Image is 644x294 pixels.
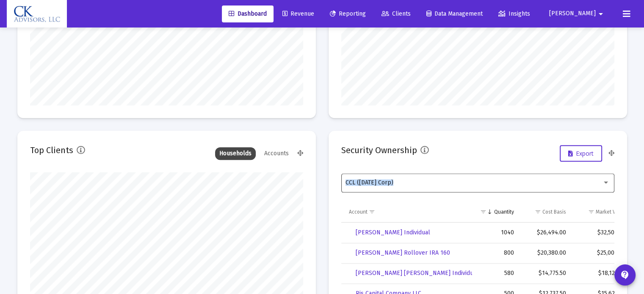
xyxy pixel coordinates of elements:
td: $32,500.00 [572,223,633,243]
span: Clients [381,10,411,17]
td: 1040 [472,223,520,243]
mat-icon: arrow_drop_down [596,5,606,22]
div: Quantity [494,209,514,215]
a: Clients [375,5,417,22]
span: CCL ([DATE] Corp) [345,179,393,186]
span: Show filter options for column 'Market Value' [588,209,594,215]
a: Reporting [323,5,373,22]
td: 580 [472,263,520,283]
h2: Security Ownership [341,143,417,157]
td: Column Quantity [472,202,520,223]
span: [PERSON_NAME] [549,10,596,17]
h2: Top Clients [30,143,73,157]
a: [PERSON_NAME] Individual [349,224,437,241]
span: [PERSON_NAME] Individual [356,229,430,236]
td: $14,775.50 [520,263,572,283]
span: Show filter options for column 'Quantity' [480,209,486,215]
span: Dashboard [229,10,267,17]
a: [PERSON_NAME] [PERSON_NAME] Individual 886 [349,265,497,282]
span: Insights [498,10,530,17]
a: [PERSON_NAME] Rollover IRA 160 [349,245,457,261]
div: Accounts [260,147,293,160]
td: Column Cost Basis [520,202,572,223]
div: Households [215,147,256,160]
span: Show filter options for column 'Account' [369,209,375,215]
div: Market Value [596,209,626,215]
td: $26,494.00 [520,223,572,243]
a: Insights [492,5,537,22]
button: Export [560,145,602,162]
td: $20,380.00 [520,243,572,263]
td: $25,000.00 [572,243,633,263]
button: [PERSON_NAME] [539,5,616,22]
td: Column Market Value [572,202,633,223]
a: Revenue [276,5,321,22]
span: [PERSON_NAME] [PERSON_NAME] Individual 886 [356,269,490,277]
span: [PERSON_NAME] Rollover IRA 160 [356,249,450,256]
img: Dashboard [13,5,61,22]
span: Reporting [330,10,366,17]
span: Show filter options for column 'Cost Basis' [535,209,541,215]
span: Revenue [282,10,314,17]
a: Dashboard [222,5,274,22]
span: Data Management [426,10,483,17]
div: Cost Basis [542,209,566,215]
a: Data Management [420,5,489,22]
td: Column Account [341,202,472,223]
td: 800 [472,243,520,263]
td: $18,125.00 [572,263,633,283]
div: Account [349,209,368,215]
mat-icon: contact_support [620,270,630,280]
